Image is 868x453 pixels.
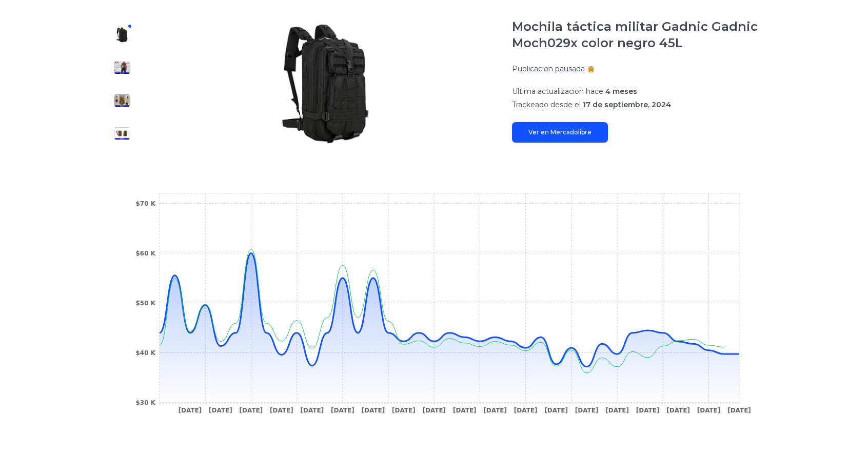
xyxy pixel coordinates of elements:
[605,407,629,414] tspan: [DATE]
[114,60,130,76] img: Mochila táctica militar Gadnic Gadnic Moch029x color negro 45L
[512,100,581,109] span: Trackeado desde el
[483,407,507,414] tspan: [DATE]
[114,92,130,109] img: Mochila táctica militar Gadnic Gadnic Moch029x color negro 45L
[114,27,130,43] img: Mochila táctica militar Gadnic Gadnic Moch029x color negro 45L
[727,407,751,414] tspan: [DATE]
[135,250,155,257] tspan: $60 K
[392,407,416,414] tspan: [DATE]
[301,407,324,414] tspan: [DATE]
[361,407,385,414] tspan: [DATE]
[512,87,603,96] span: Ultima actualizacion hace
[514,407,538,414] tspan: [DATE]
[135,399,155,406] tspan: $30 K
[512,18,762,51] h1: Mochila táctica militar Gadnic Gadnic Moch029x color negro 45L
[666,407,690,414] tspan: [DATE]
[270,407,293,414] tspan: [DATE]
[636,407,660,414] tspan: [DATE]
[331,407,354,414] tspan: [DATE]
[512,64,585,74] p: Publicacion pausada
[544,407,568,414] tspan: [DATE]
[575,407,599,414] tspan: [DATE]
[512,122,608,143] a: Ver en Mercadolibre
[422,407,446,414] tspan: [DATE]
[605,87,637,96] span: 4 meses
[135,200,155,207] tspan: $70 K
[179,407,202,414] tspan: [DATE]
[135,300,155,307] tspan: $50 K
[135,349,155,357] tspan: $40 K
[697,407,721,414] tspan: [DATE]
[240,407,263,414] tspan: [DATE]
[209,407,232,414] tspan: [DATE]
[453,407,477,414] tspan: [DATE]
[159,18,491,150] img: Mochila táctica militar Gadnic Gadnic Moch029x color negro 45L
[114,125,130,142] img: Mochila táctica militar Gadnic Gadnic Moch029x color negro 45L
[583,100,671,109] span: 17 de septiembre, 2024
